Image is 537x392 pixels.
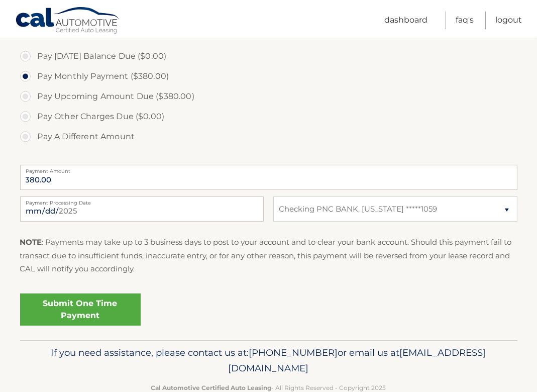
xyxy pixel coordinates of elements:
label: Pay Monthly Payment ($380.00) [20,66,517,86]
p: If you need assistance, please contact us at: or email us at [35,345,502,377]
a: Cal Automotive [15,7,121,36]
a: Submit One Time Payment [20,293,141,326]
a: Logout [495,12,522,29]
label: Pay Upcoming Amount Due ($380.00) [20,86,517,107]
a: FAQ's [456,12,474,29]
label: Payment Amount [20,165,517,173]
label: Pay [DATE] Balance Due ($0.00) [20,46,517,66]
strong: NOTE [20,237,42,247]
span: [PHONE_NUMBER] [249,347,338,358]
strong: Cal Automotive Certified Auto Leasing [151,384,272,391]
label: Pay A Different Amount [20,127,517,147]
label: Pay Other Charges Due ($0.00) [20,107,517,127]
p: : Payments may take up to 3 business days to post to your account and to clear your bank account.... [20,236,517,275]
input: Payment Amount [20,165,517,190]
input: Payment Date [20,197,264,222]
a: Dashboard [384,12,427,29]
label: Payment Processing Date [20,197,264,205]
